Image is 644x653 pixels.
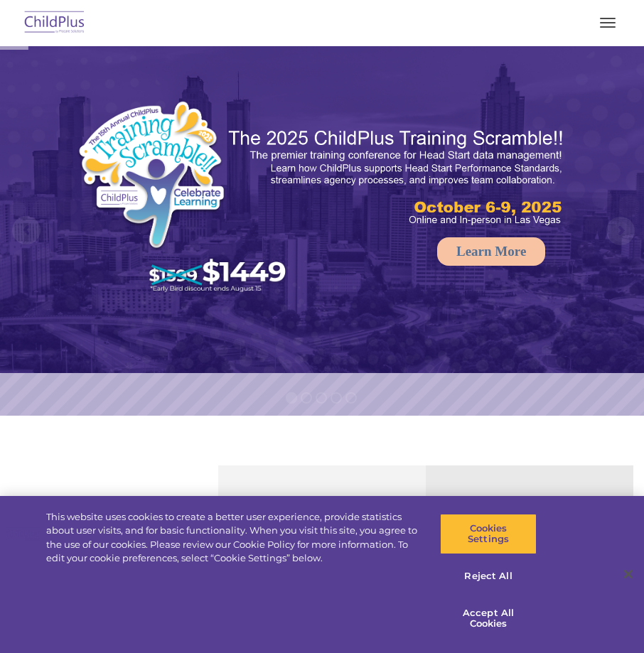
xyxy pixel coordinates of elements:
a: Learn More [437,237,545,266]
button: Close [613,558,644,590]
div: This website uses cookies to create a better user experience, provide statistics about user visit... [46,510,421,566]
img: ChildPlus by Procare Solutions [21,6,88,40]
button: Accept All Cookies [440,598,537,639]
button: Reject All [440,561,537,591]
button: Cookies Settings [440,514,537,554]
